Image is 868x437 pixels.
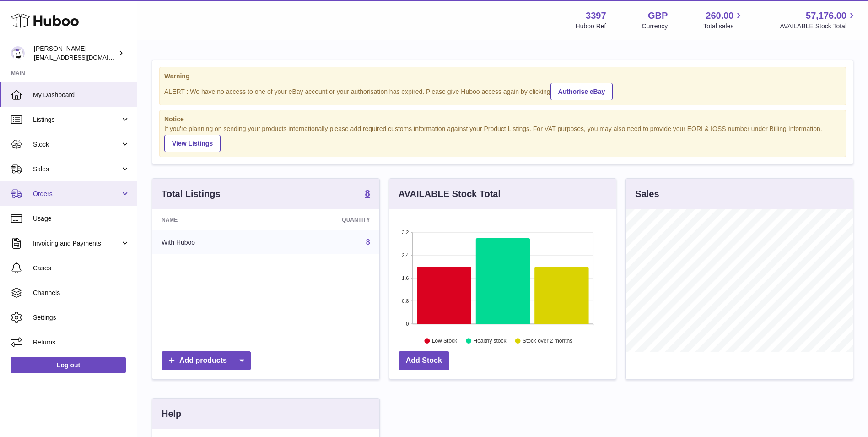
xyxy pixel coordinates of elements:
[33,214,130,223] span: Usage
[33,190,120,198] span: Orders
[473,338,507,344] text: Healthy stock
[703,10,744,31] a: 260.00 Total sales
[402,275,409,281] text: 1.6
[152,230,272,254] td: With Huboo
[33,165,120,174] span: Sales
[164,82,841,100] div: ALERT : We have no access to one of your eBay account or your authorisation has expired. Please g...
[402,252,409,258] text: 2.4
[33,239,120,248] span: Invoicing and Payments
[162,408,181,420] h3: Help
[33,264,130,273] span: Cases
[152,209,272,230] th: Name
[33,338,130,347] span: Returns
[780,10,857,31] a: 57,176.00 AVAILABLE Stock Total
[366,238,370,246] a: 8
[33,289,130,297] span: Channels
[164,135,221,152] a: View Listings
[33,140,120,149] span: Stock
[34,44,116,62] div: [PERSON_NAME]
[399,351,449,370] a: Add Stock
[33,115,120,124] span: Listings
[648,10,668,22] strong: GBP
[550,83,613,100] a: Authorise eBay
[365,189,370,198] strong: 8
[33,313,130,322] span: Settings
[272,209,379,230] th: Quantity
[706,10,733,22] span: 260.00
[11,357,126,373] a: Log out
[399,188,501,200] h3: AVAILABLE Stock Total
[402,229,409,235] text: 3.2
[806,10,846,22] span: 57,176.00
[523,338,572,344] text: Stock over 2 months
[34,54,135,61] span: [EMAIL_ADDRESS][DOMAIN_NAME]
[164,115,841,124] strong: Notice
[162,351,251,370] a: Add products
[11,46,25,60] img: sales@canchema.com
[162,188,221,200] h3: Total Listings
[365,189,370,200] a: 8
[586,10,606,22] strong: 3397
[432,338,458,344] text: Low Stock
[635,188,659,200] h3: Sales
[780,22,857,31] span: AVAILABLE Stock Total
[406,321,409,327] text: 0
[576,22,606,31] div: Huboo Ref
[642,22,668,31] div: Currency
[402,298,409,304] text: 0.8
[164,72,841,81] strong: Warning
[164,125,841,152] div: If you're planning on sending your products internationally please add required customs informati...
[703,22,744,31] span: Total sales
[33,91,130,99] span: My Dashboard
